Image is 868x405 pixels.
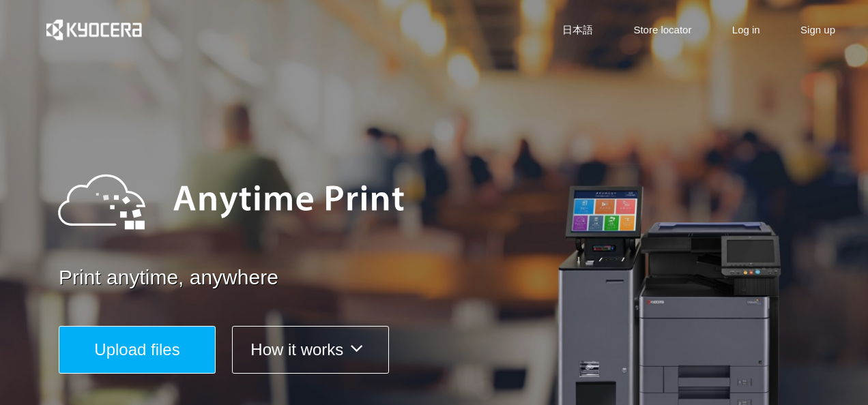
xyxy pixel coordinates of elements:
[562,22,593,37] a: 日本語
[94,340,179,359] span: Upload files
[232,326,389,374] button: How it works
[732,22,760,37] a: Log in
[59,326,216,374] button: Upload files
[59,263,843,292] a: Print anytime, anywhere
[633,22,691,37] a: Store locator
[800,22,835,37] a: Sign up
